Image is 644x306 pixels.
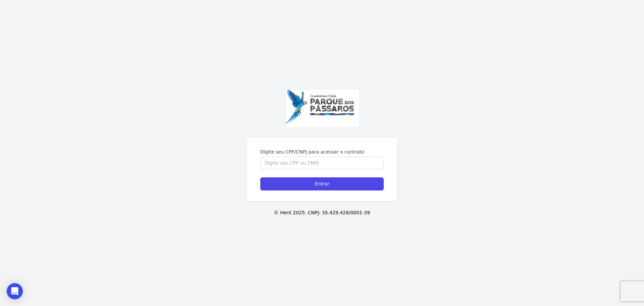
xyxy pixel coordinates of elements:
[260,157,384,169] input: Digite seu CPF ou CNPJ
[7,283,23,299] div: Open Intercom Messenger
[285,90,359,127] img: Captura%20de%20tela%202025-06-03%20144358.jpg
[260,148,384,155] label: Digite seu CPF/CNPJ para acessar o contrato
[260,177,384,190] input: Entrar
[11,209,633,216] p: © Hent 2025. CNPJ: 35.429.428/0001-39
